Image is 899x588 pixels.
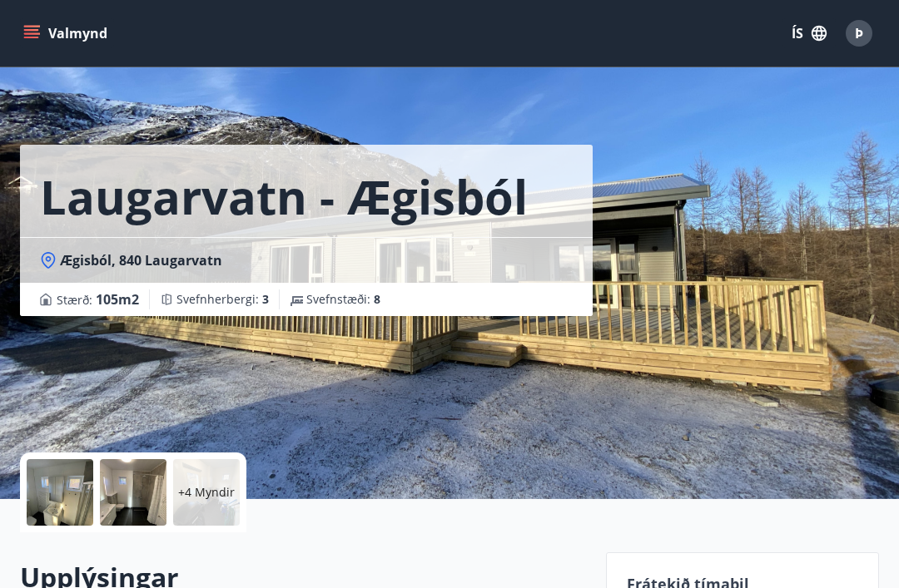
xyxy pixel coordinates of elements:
span: Svefnstæði : [306,291,380,308]
span: Svefnherbergi : [176,291,269,308]
button: menu [20,18,114,48]
span: 105 m2 [96,290,139,309]
span: Þ [855,24,863,42]
span: Ægisból, 840 Laugarvatn [60,251,222,269]
span: 3 [262,291,269,307]
h1: Laugarvatn - Ægisból [40,165,528,228]
button: Þ [839,13,879,53]
span: Stærð : [57,289,139,309]
p: +4 Myndir [178,484,235,501]
button: ÍS [782,18,836,48]
span: 8 [374,291,380,307]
